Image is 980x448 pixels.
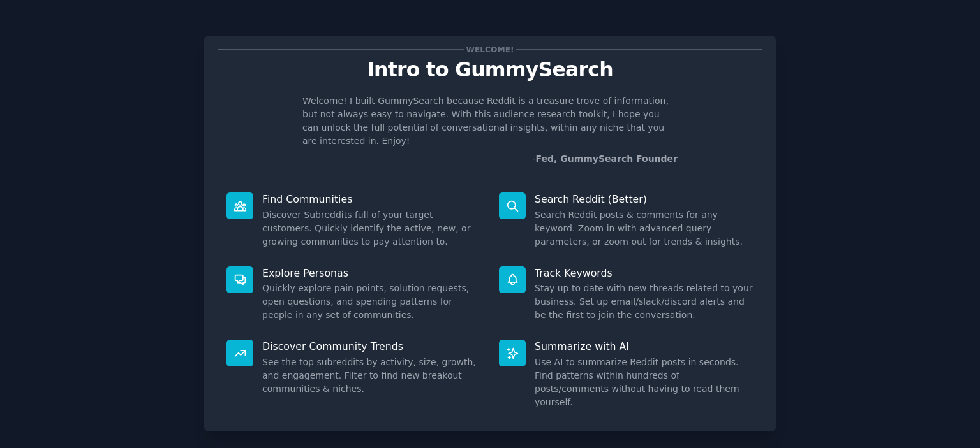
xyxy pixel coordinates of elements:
[262,356,481,396] dd: See the top subreddits by activity, size, growth, and engagement. Filter to find new breakout com...
[262,282,481,322] dd: Quickly explore pain points, solution requests, open questions, and spending patterns for people ...
[262,340,481,353] p: Discover Community Trends
[535,208,754,249] dd: Search Reddit posts & comments for any keyword. Zoom in with advanced query parameters, or zoom o...
[535,266,754,280] p: Track Keywords
[535,340,754,353] p: Summarize with AI
[464,43,516,56] span: Welcome!
[262,208,481,249] dd: Discover Subreddits full of your target customers. Quickly identify the active, new, or growing c...
[535,192,754,206] p: Search Reddit (Better)
[535,154,678,164] a: Fed, GummySearch Founder
[218,59,762,81] p: Intro to GummySearch
[262,266,481,280] p: Explore Personas
[262,192,481,206] p: Find Communities
[535,282,754,322] dd: Stay up to date with new threads related to your business. Set up email/slack/discord alerts and ...
[302,94,678,148] p: Welcome! I built GummySearch because Reddit is a treasure trove of information, but not always ea...
[532,152,678,166] div: -
[535,356,754,409] dd: Use AI to summarize Reddit posts in seconds. Find patterns within hundreds of posts/comments with...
